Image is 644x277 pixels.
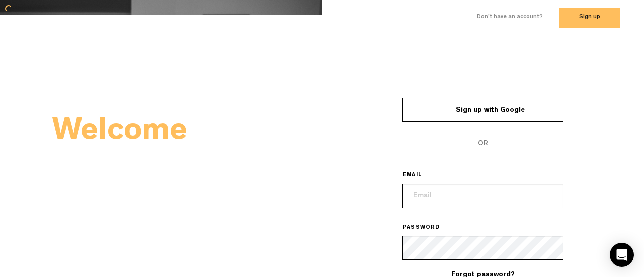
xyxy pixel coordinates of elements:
label: EMAIL [403,172,436,180]
h2: Back [52,152,322,180]
h2: Welcome [52,119,322,147]
label: PASSWORD [403,224,454,232]
button: Sign up [559,8,620,28]
input: Email [403,184,563,208]
span: Sign up with Google [456,107,525,114]
span: OR [403,132,563,156]
label: Don't have an account? [477,13,543,22]
div: Open Intercom Messenger [610,243,634,267]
